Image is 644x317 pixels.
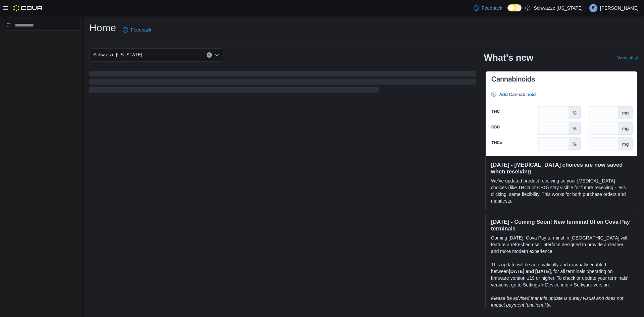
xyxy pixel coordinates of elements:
a: Feedback [471,1,505,15]
span: Schwazze [US_STATE] [93,51,142,59]
p: This update will be automatically and gradually enabled between , for all terminals operating on ... [491,261,632,288]
em: Please be advised that this update is purely visual and does not impact payment functionality. [491,296,624,308]
svg: External link [635,56,639,60]
h1: Home [89,21,116,35]
span: Loading [89,72,476,94]
h3: [DATE] - [MEDICAL_DATA] choices are now saved when receiving [491,161,632,175]
span: Feedback [131,27,151,33]
input: Dark Mode [507,4,522,11]
span: Feedback [482,5,502,11]
span: JS [591,4,596,12]
button: Clear input [207,52,212,58]
img: Cova [13,5,43,11]
p: Coming [DATE], Cova Pay terminal in [GEOGRAPHIC_DATA] will feature a refreshed user interface des... [491,234,632,255]
button: Open list of options [214,52,219,58]
p: | [585,4,587,12]
p: We've updated product receiving so your [MEDICAL_DATA] choices (like THCa or CBG) stay visible fo... [491,177,632,204]
h2: What's new [484,52,533,63]
a: View allExternal link [617,55,639,60]
h3: [DATE] - Coming Soon! New terminal UI on Cova Pay terminals [491,218,632,232]
strong: [DATE] and [DATE] [509,269,551,274]
p: Schwazze [US_STATE] [534,4,583,12]
div: Jesse Scott [589,4,597,12]
a: Feedback [120,23,154,37]
nav: Complex example [4,32,79,48]
p: [PERSON_NAME] [600,4,639,12]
